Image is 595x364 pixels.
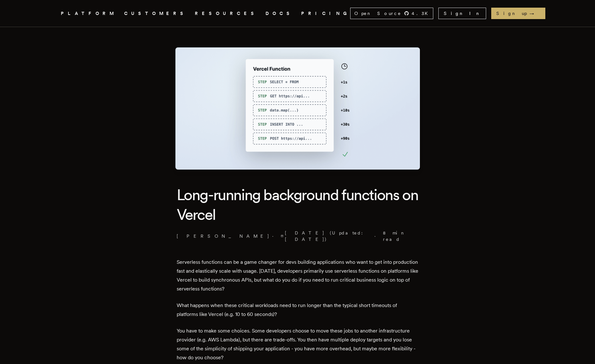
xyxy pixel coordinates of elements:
[177,301,419,319] p: What happens when these critical workloads need to run longer than the typical short timeouts of ...
[491,8,545,19] a: Sign up
[354,10,401,17] span: Open Source
[61,10,117,17] button: PLATFORM
[177,230,419,242] p: · ·
[177,233,270,239] a: [PERSON_NAME]
[124,10,187,17] a: CUSTOMERS
[177,185,419,225] h1: Long-running background functions on Vercel
[281,230,372,242] span: [DATE] (Updated: [DATE] )
[177,326,419,362] p: You have to make some choices. Some developers choose to move these jobs to another infrastructur...
[383,230,414,242] span: 8 min read
[412,10,432,17] span: 4.3 K
[266,10,294,17] a: DOCS
[177,258,419,293] p: Serverless functions can be a game changer for devs building applications who want to get into pr...
[195,10,258,17] button: RESOURCES
[175,47,420,170] img: Featured image for Long-running background functions on Vercel blog post
[529,10,540,17] span: →
[301,10,350,17] a: PRICING
[438,8,486,19] a: Sign In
